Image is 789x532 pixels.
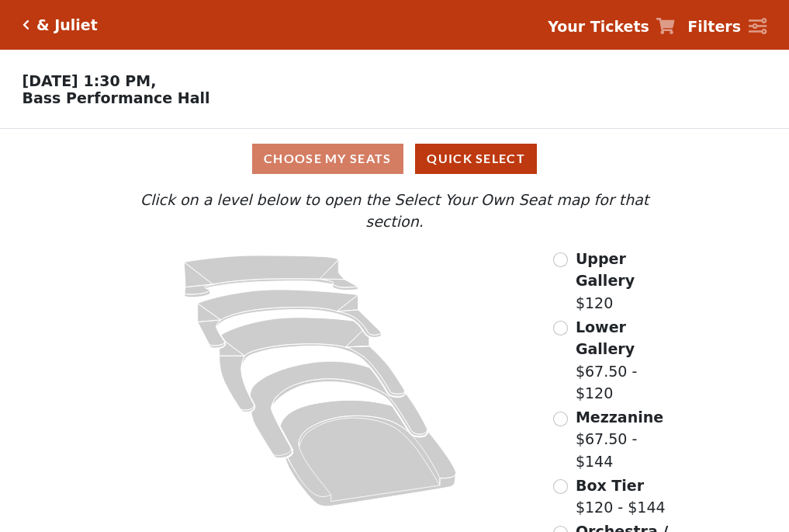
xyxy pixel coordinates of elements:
[576,316,680,405] label: $67.50 - $120
[36,16,98,34] h5: & Juliet
[548,18,649,35] strong: Your Tickets
[548,16,675,38] a: Your Tickets
[185,256,358,297] path: Upper Gallery - Seats Available: 306
[109,189,679,233] p: Click on a level below to open the Select Your Own Seat map for that section.
[198,290,382,348] path: Lower Gallery - Seats Available: 91
[576,409,663,426] span: Mezzanine
[687,16,767,38] a: Filters
[22,19,29,30] a: Click here to go back to filters
[576,475,666,519] label: $120 - $144
[415,144,537,174] button: Quick Select
[576,406,680,473] label: $67.50 - $144
[281,400,457,506] path: Orchestra / Parterre Circle - Seats Available: 29
[576,248,680,315] label: $120
[687,18,741,35] strong: Filters
[576,477,644,494] span: Box Tier
[576,318,635,358] span: Lower Gallery
[576,250,635,290] span: Upper Gallery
